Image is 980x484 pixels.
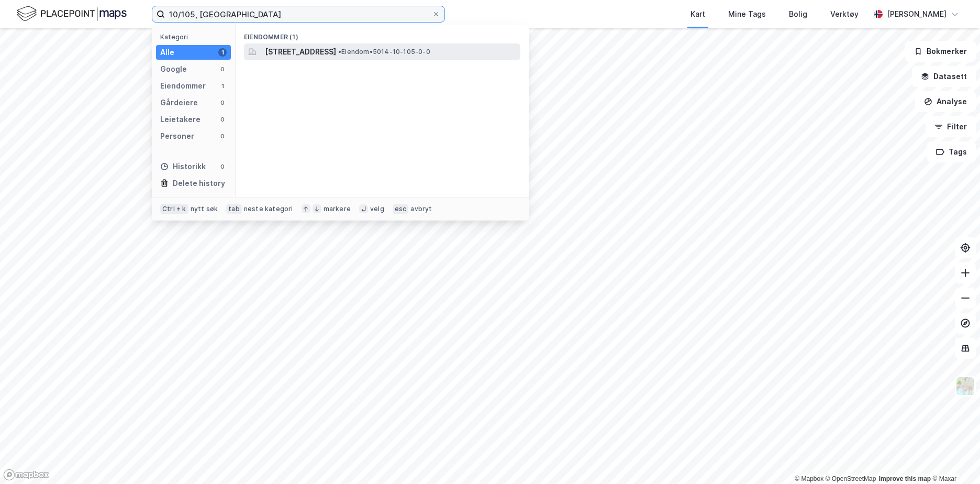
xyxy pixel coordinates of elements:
img: logo.f888ab2527a4732fd821a326f86c7f29.svg [17,5,127,23]
div: Kart [691,8,705,20]
a: Improve this map [879,475,931,482]
span: • [338,48,341,56]
div: Bolig [789,8,807,20]
div: Kategori [160,33,231,41]
div: Delete history [173,177,225,190]
div: 0 [218,115,227,124]
button: Bokmerker [905,41,976,62]
div: 0 [218,132,227,140]
div: 1 [218,48,227,57]
div: Google [160,63,187,75]
div: 1 [218,82,227,90]
a: OpenStreetMap [826,475,876,482]
div: Mine Tags [728,8,766,20]
div: velg [370,205,384,213]
button: Analyse [915,91,976,112]
button: Datasett [912,66,976,87]
div: esc [393,204,409,214]
div: Verktøy [830,8,859,20]
div: Gårdeiere [160,96,198,109]
a: Mapbox homepage [3,469,49,481]
div: Ctrl + k [160,204,188,214]
div: 0 [218,65,227,73]
div: Alle [160,46,174,59]
div: Eiendommer (1) [236,25,529,43]
div: Historikk [160,160,206,173]
iframe: Chat Widget [928,434,980,484]
span: [STREET_ADDRESS] [265,46,336,58]
div: nytt søk [191,205,218,213]
div: [PERSON_NAME] [887,8,946,20]
div: 0 [218,98,227,107]
span: Eiendom • 5014-10-105-0-0 [338,48,430,56]
div: markere [324,205,351,213]
div: Personer [160,130,194,142]
div: neste kategori [244,205,293,213]
div: Kontrollprogram for chat [928,434,980,484]
a: Mapbox [795,475,823,482]
div: avbryt [410,205,432,213]
button: Tags [927,141,976,162]
img: Z [955,376,975,396]
input: Søk på adresse, matrikkel, gårdeiere, leietakere eller personer [165,6,432,22]
div: 0 [218,162,227,171]
div: tab [226,204,242,214]
div: Leietakere [160,113,201,126]
div: Eiendommer [160,80,206,92]
button: Filter [926,116,976,137]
